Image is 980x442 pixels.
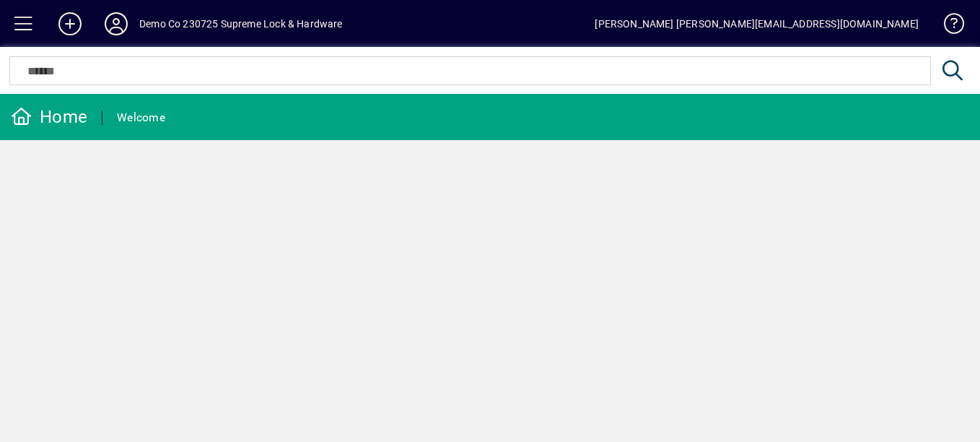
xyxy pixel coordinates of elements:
[47,11,93,37] button: Add
[11,105,87,129] div: Home
[117,106,165,129] div: Welcome
[139,12,343,35] div: Demo Co 230725 Supreme Lock & Hardware
[933,3,962,50] a: Knowledge Base
[595,12,919,35] div: [PERSON_NAME] [PERSON_NAME][EMAIL_ADDRESS][DOMAIN_NAME]
[93,11,139,37] button: Profile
